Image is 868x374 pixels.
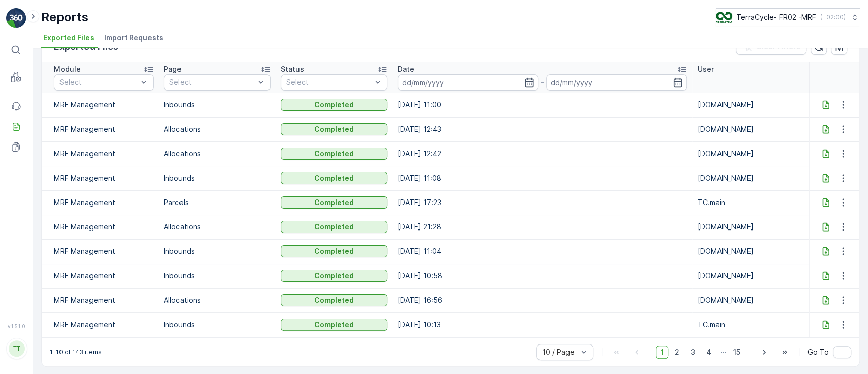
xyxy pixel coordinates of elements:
img: logo [6,8,26,28]
p: Select [286,77,372,88]
p: Completed [314,295,354,305]
span: Exported Files [43,33,94,43]
p: Parcels [164,197,271,208]
p: Date [398,64,414,74]
p: Inbounds [164,173,271,183]
p: Inbounds [164,271,271,281]
p: MRF Management [54,320,154,330]
span: Go To [807,347,829,357]
p: Reports [41,9,88,25]
p: Allocations [164,222,271,232]
button: Completed [281,99,387,111]
p: Inbounds [164,246,271,256]
p: Completed [314,320,354,330]
button: Completed [281,172,387,184]
span: v 1.51.0 [6,323,26,329]
button: Completed [281,148,387,160]
span: 3 [686,346,700,359]
td: [DATE] 11:00 [393,93,693,117]
input: dd/mm/yyyy [398,74,538,91]
p: Select [169,77,255,88]
div: TT [9,340,25,357]
p: Allocations [164,295,271,305]
p: Completed [314,124,354,134]
button: Completed [281,294,387,306]
p: [DOMAIN_NAME] [697,222,804,232]
button: Completed [281,123,387,135]
span: 4 [702,346,716,359]
button: TerraCycle- FR02 -MRF(+02:00) [716,8,860,26]
button: Completed [281,221,387,233]
td: [DATE] 21:28 [393,215,693,239]
button: TT [6,331,26,366]
p: MRF Management [54,124,154,134]
p: Allocations [164,149,271,159]
td: [DATE] 11:08 [393,166,693,190]
p: MRF Management [54,295,154,305]
p: [DOMAIN_NAME] [697,246,804,256]
td: [DATE] 12:43 [393,117,693,141]
p: Completed [314,197,354,208]
p: [DOMAIN_NAME] [697,149,804,159]
p: ( +02:00 ) [820,13,846,21]
td: [DATE] 16:56 [393,288,693,312]
p: TerraCycle- FR02 -MRF [736,12,816,22]
button: Completed [281,319,387,331]
p: [DOMAIN_NAME] [697,124,804,134]
button: Completed [281,245,387,257]
button: Completed [281,270,387,282]
p: Page [164,64,182,74]
p: Module [54,64,81,74]
p: Status [281,64,304,74]
p: Inbounds [164,100,271,110]
p: Completed [314,271,354,281]
p: Completed [314,222,354,232]
p: MRF Management [54,100,154,110]
p: - [541,76,544,89]
p: User [697,64,713,74]
p: Select [59,77,138,88]
p: MRF Management [54,149,154,159]
p: Allocations [164,124,271,134]
span: Import Requests [104,33,163,43]
p: Inbounds [164,320,271,330]
p: TC.main [697,320,804,330]
p: Completed [314,246,354,256]
span: 1 [656,346,668,359]
p: MRF Management [54,271,154,281]
p: 1-10 of 143 items [50,348,102,356]
p: ... [721,346,727,359]
p: [DOMAIN_NAME] [697,295,804,305]
p: MRF Management [54,222,154,232]
td: [DATE] 11:04 [393,239,693,264]
td: [DATE] 10:58 [393,264,693,288]
span: 2 [670,346,684,359]
p: Completed [314,149,354,159]
p: [DOMAIN_NAME] [697,173,804,183]
p: MRF Management [54,246,154,256]
p: Completed [314,100,354,110]
p: [DOMAIN_NAME] [697,100,804,110]
button: Completed [281,196,387,209]
p: MRF Management [54,173,154,183]
img: terracycle.png [716,12,732,23]
p: Completed [314,173,354,183]
td: [DATE] 12:42 [393,141,693,166]
span: 15 [729,346,745,359]
input: dd/mm/yyyy [546,74,687,91]
td: [DATE] 17:23 [393,190,693,215]
p: [DOMAIN_NAME] [697,271,804,281]
td: [DATE] 10:13 [393,312,693,337]
p: TC.main [697,197,804,208]
p: MRF Management [54,197,154,208]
